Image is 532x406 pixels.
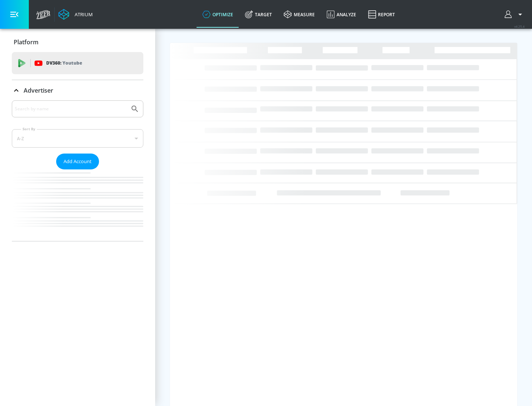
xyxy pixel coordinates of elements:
[12,80,143,101] div: Advertiser
[62,59,82,67] p: Youtube
[514,24,525,28] span: v 4.25.4
[15,104,127,114] input: Search by name
[321,1,362,28] a: Analyze
[64,157,92,166] span: Add Account
[14,38,38,46] p: Platform
[12,100,143,241] div: Advertiser
[72,11,93,18] div: Atrium
[12,32,143,52] div: Platform
[239,1,278,28] a: Target
[197,1,239,28] a: optimize
[24,86,53,94] p: Advertiser
[12,129,143,148] div: A-Z
[12,169,143,241] nav: list of Advertiser
[278,1,321,28] a: measure
[58,9,93,20] a: Atrium
[362,1,401,28] a: Report
[12,52,143,74] div: DV360: Youtube
[56,154,99,169] button: Add Account
[46,59,82,67] p: DV360:
[21,127,37,131] label: Sort By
